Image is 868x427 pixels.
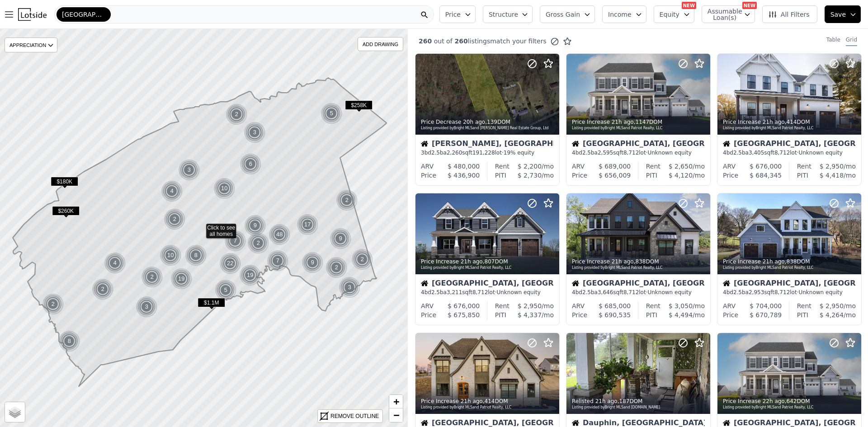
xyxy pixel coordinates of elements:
div: PITI [797,171,808,180]
div: 3 [244,122,265,143]
span: Structure [489,10,518,19]
span: 8,712 [774,150,790,156]
div: REMOVE OUTLINE [330,412,379,420]
span: 2,953 [749,289,764,296]
div: 5 [321,103,342,124]
span: 3,646 [598,289,613,296]
div: Listing provided by Bright MLS and [PERSON_NAME] Real Estate Group, Ltd [421,126,555,131]
span: $ 4,337 [518,311,542,319]
img: g1.png [226,103,248,125]
div: 10 [213,178,235,199]
time: 2025-09-16 18:17 [612,258,634,265]
div: 3 [178,159,200,181]
img: House [723,419,730,427]
time: 2025-09-16 18:17 [763,258,785,265]
button: Assumable Loan(s) [702,5,755,23]
div: Price [723,310,738,319]
div: 4 bd 2.5 ba sqft lot · Unknown equity [572,149,705,156]
span: $ 684,345 [750,172,782,179]
div: ADD DRAWING [358,38,403,51]
div: 4 bd 2.5 ba sqft lot · Unknown equity [723,149,856,156]
img: g1.png [92,278,114,300]
div: Price Increase , 414 DOM [723,118,857,126]
span: 8,712 [774,289,790,296]
img: Lotside [18,8,47,21]
span: $ 2,950 [820,163,844,170]
a: Price Increase 21h ago,1147DOMListing provided byBright MLSand Patriot Realty, LLCHouse[GEOGRAPHI... [566,53,710,186]
div: Rent [495,162,509,171]
div: PITI [495,171,506,180]
div: 10 [160,244,181,266]
div: Listing provided by Bright MLS and Patriot Realty, LLC [421,265,555,271]
div: Rent [797,162,811,171]
span: $180K [51,177,78,186]
span: $ 2,200 [518,163,542,170]
span: $ 656,009 [599,172,631,179]
img: g1.png [213,178,236,199]
img: House [421,280,428,287]
div: /mo [506,171,554,180]
div: 19 [170,268,192,290]
span: Gross Gain [546,10,580,19]
div: 2 [226,103,247,125]
img: g1.png [104,252,126,274]
div: [GEOGRAPHIC_DATA], [GEOGRAPHIC_DATA] [723,280,856,289]
div: 6 [240,153,261,175]
span: $258K [345,100,373,110]
div: PITI [495,310,506,319]
div: Listing provided by Bright MLS and Patriot Realty, LLC [572,126,706,131]
img: g1.png [302,252,324,273]
div: 4 bd 2.5 ba sqft lot · Unknown equity [572,289,705,296]
img: g1.png [240,153,262,175]
span: $ 4,264 [820,311,844,319]
div: Price [421,171,436,180]
div: Listing provided by Bright MLS and Patriot Realty, LLC [723,126,857,131]
span: $ 704,000 [750,302,782,310]
span: $ 2,730 [518,172,542,179]
div: [GEOGRAPHIC_DATA], [GEOGRAPHIC_DATA] [572,280,705,289]
img: g1.png [336,189,358,211]
div: ARV [572,301,585,310]
span: All Filters [768,10,810,19]
div: 4 [161,180,183,202]
span: $ 2,650 [669,163,693,170]
span: $ 3,050 [669,302,693,310]
button: Structure [483,5,533,23]
div: [GEOGRAPHIC_DATA], [GEOGRAPHIC_DATA] [723,140,856,149]
div: Price Increase , 838 DOM [572,258,706,265]
span: $ 690,535 [599,311,631,319]
img: g1.png [244,215,266,236]
div: 9 [244,215,266,236]
img: g1.png [247,232,269,254]
div: ARV [723,301,736,310]
div: 8 [185,244,207,266]
div: 3 [339,277,360,298]
span: $ 670,789 [750,311,782,319]
div: 2 [325,257,347,278]
div: Rent [797,301,811,310]
div: 9 [330,228,351,249]
span: $ 676,000 [750,163,782,170]
div: 4 bd 2.5 ba sqft lot · Unknown equity [723,289,856,296]
time: 2025-09-16 17:17 [763,398,785,404]
span: 8,712 [623,289,639,296]
div: 3 bd 2.5 ba sqft lot · 19% equity [421,149,554,156]
img: g1.png [215,279,237,301]
a: Price Decrease 20h ago,139DOMListing provided byBright MLSand [PERSON_NAME] Real Estate Group, Lt... [415,53,559,186]
div: $258K [345,100,373,113]
a: Layers [5,402,25,422]
img: g1.png [269,224,291,245]
button: Save [825,5,861,23]
div: Price [421,310,436,319]
img: House [572,419,579,427]
span: Price [445,10,461,19]
div: 2 [141,266,163,288]
time: 2025-09-16 19:17 [463,119,485,125]
img: House [723,280,730,287]
div: Price Increase , 838 DOM [723,258,857,265]
div: 2 [351,249,373,270]
div: Price Increase , 642 DOM [723,398,857,405]
span: 3,405 [749,150,764,156]
time: 2025-09-16 18:17 [612,119,634,125]
button: Equity [654,5,694,23]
